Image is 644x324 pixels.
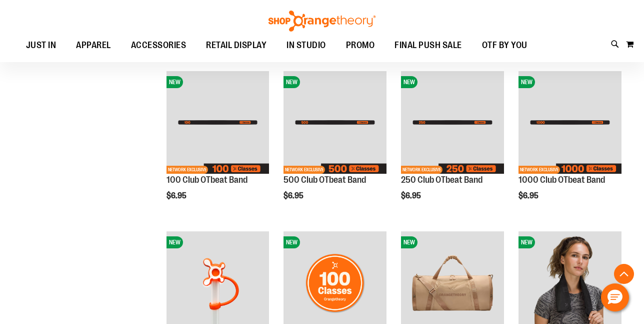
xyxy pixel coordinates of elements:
[267,11,377,32] img: Shop Orangetheory
[346,34,375,57] span: PROMO
[283,175,366,185] a: 500 Club OTbeat Band
[518,71,621,176] a: Image of 1000 Club OTbeat BandNEWNETWORK EXCLUSIVE
[166,236,183,248] span: NEW
[401,76,417,88] span: NEW
[401,71,504,176] a: Image of 250 Club OTbeat BandNEWNETWORK EXCLUSIVE
[283,76,300,88] span: NEW
[286,34,326,57] span: IN STUDIO
[66,34,121,57] a: APPAREL
[166,175,247,185] a: 100 Club OTbeat Band
[401,71,504,174] img: Image of 250 Club OTbeat Band
[166,76,183,88] span: NEW
[196,34,276,57] a: RETAIL DISPLAY
[401,191,422,200] span: $6.95
[384,34,472,57] a: FINAL PUSH SALE
[166,191,188,200] span: $6.95
[601,283,629,311] button: Hello, have a question? Let’s chat.
[482,34,527,57] span: OTF BY YOU
[518,175,605,185] a: 1000 Club OTbeat Band
[513,66,626,221] div: product
[283,166,325,174] span: NETWORK EXCLUSIVE
[401,175,482,185] a: 250 Club OTbeat Band
[166,166,208,174] span: NETWORK EXCLUSIVE
[518,71,621,174] img: Image of 1000 Club OTbeat Band
[472,34,537,57] a: OTF BY YOU
[131,34,186,57] span: ACCESSORIES
[401,166,442,174] span: NETWORK EXCLUSIVE
[161,66,274,221] div: product
[401,236,417,248] span: NEW
[396,66,509,221] div: product
[76,34,111,57] span: APPAREL
[518,76,535,88] span: NEW
[16,34,66,57] a: JUST IN
[166,71,269,176] a: Image of 100 Club OTbeat BandNEWNETWORK EXCLUSIVE
[283,71,386,174] img: Image of 500 Club OTbeat Band
[121,34,196,57] a: ACCESSORIES
[283,71,386,176] a: Image of 500 Club OTbeat BandNEWNETWORK EXCLUSIVE
[276,34,336,57] a: IN STUDIO
[336,34,385,57] a: PROMO
[166,71,269,174] img: Image of 100 Club OTbeat Band
[394,34,462,57] span: FINAL PUSH SALE
[518,191,540,200] span: $6.95
[518,166,560,174] span: NETWORK EXCLUSIVE
[206,34,266,57] span: RETAIL DISPLAY
[278,66,391,221] div: product
[614,264,634,284] button: Back To Top
[283,236,300,248] span: NEW
[26,34,56,57] span: JUST IN
[518,236,535,248] span: NEW
[283,191,305,200] span: $6.95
